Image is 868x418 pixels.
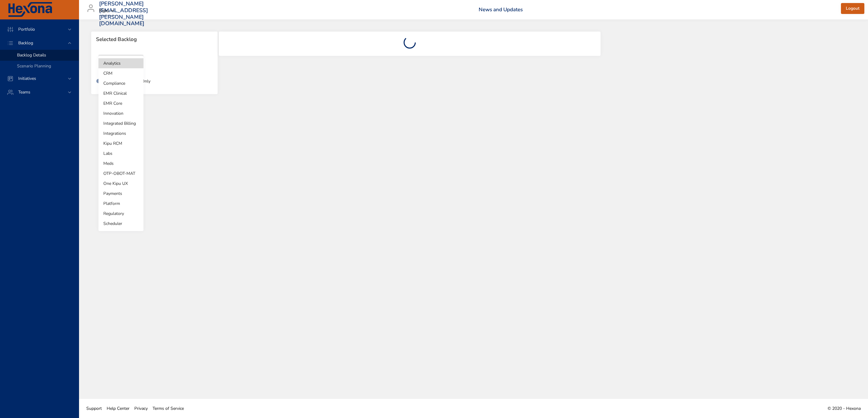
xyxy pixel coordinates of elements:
[98,98,143,108] li: EMR Core
[98,118,143,128] li: Integrated Billing
[98,168,143,178] li: OTP-OBOT-MAT
[98,219,143,229] li: Scheduler
[98,58,143,68] li: Analytics
[98,108,143,118] li: Innovation
[98,138,143,148] li: Kipu RCM
[98,68,143,78] li: CRM
[98,128,143,138] li: Integrations
[98,78,143,88] li: Compliance
[98,199,143,209] li: Platform
[98,178,143,189] li: One Kipu UX
[98,209,143,219] li: Regulatory
[98,148,143,158] li: Labs
[98,88,143,98] li: EMR Clinical
[98,158,143,168] li: Meds
[98,189,143,199] li: Payments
